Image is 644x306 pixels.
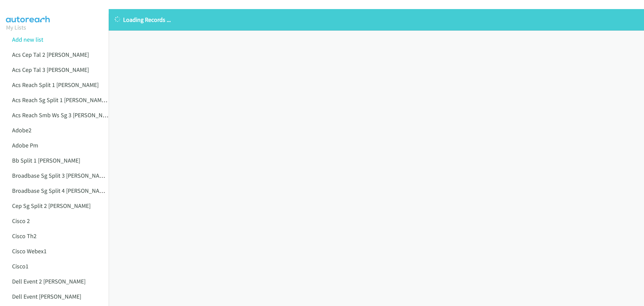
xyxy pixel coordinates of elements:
[12,232,37,240] a: Cisco Th2
[12,81,99,89] a: Acs Reach Split 1 [PERSON_NAME]
[12,36,43,43] a: Add new list
[12,277,86,285] a: Dell Event 2 [PERSON_NAME]
[12,126,32,134] a: Adobe2
[12,293,81,300] a: Dell Event [PERSON_NAME]
[12,217,30,225] a: Cisco 2
[12,141,38,149] a: Adobe Pm
[12,51,89,58] a: Acs Cep Tal 2 [PERSON_NAME]
[12,96,107,104] a: Acs Reach Sg Split 1 [PERSON_NAME]
[12,66,89,74] a: Acs Cep Tal 3 [PERSON_NAME]
[12,262,29,270] a: Cisco1
[12,187,108,194] a: Broadbase Sg Split 4 [PERSON_NAME]
[115,15,638,24] p: Loading Records ...
[12,157,80,164] a: Bb Split 1 [PERSON_NAME]
[12,111,115,119] a: Acs Reach Smb Ws Sg 3 [PERSON_NAME]
[12,247,47,255] a: Cisco Webex1
[12,202,91,210] a: Cep Sg Split 2 [PERSON_NAME]
[6,24,26,31] a: My Lists
[12,172,108,179] a: Broadbase Sg Split 3 [PERSON_NAME]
